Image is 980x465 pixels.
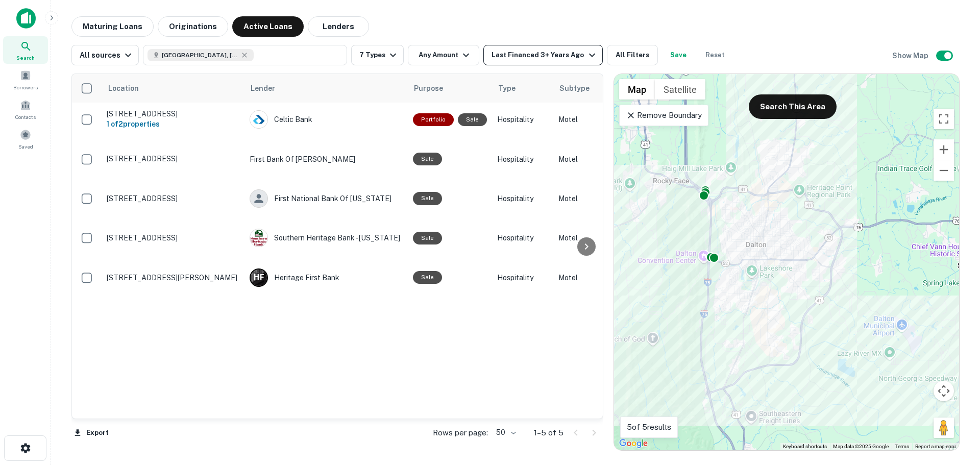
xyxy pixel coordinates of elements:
[254,272,264,283] p: H F
[492,49,598,61] div: Last Financed 3+ Years Ago
[915,444,956,449] a: Report a map error
[558,193,620,204] p: Motel
[408,74,492,103] th: Purpose
[833,444,889,449] span: Map data ©2025 Google
[662,45,695,65] button: Save your search to get updates of matches that match your search criteria.
[627,421,671,433] p: 5 of 5 results
[13,83,38,91] span: Borrowers
[71,16,154,37] button: Maturing Loans
[617,437,650,450] a: Open this area in Google Maps (opens a new window)
[162,51,238,60] span: [GEOGRAPHIC_DATA], [GEOGRAPHIC_DATA], [GEOGRAPHIC_DATA]
[483,45,602,65] button: Last Financed 3+ Years Ago
[18,142,33,151] span: Saved
[497,154,548,165] p: Hospitality
[619,79,655,100] button: Show street map
[413,232,442,244] div: Sale
[107,233,239,242] p: [STREET_ADDRESS]
[251,82,275,94] span: Lender
[16,54,35,62] span: Search
[558,232,620,243] p: Motel
[413,113,454,126] div: This is a portfolio loan with 2 properties
[626,109,702,121] p: Remove Boundary
[107,154,239,163] p: [STREET_ADDRESS]
[244,74,408,103] th: Lender
[250,110,403,129] div: Celtic Bank
[934,109,954,129] button: Toggle fullscreen view
[614,74,959,450] div: 0 0
[534,427,563,439] p: 1–5 of 5
[497,193,548,204] p: Hospitality
[558,272,620,283] p: Motel
[250,111,267,128] img: picture
[3,36,48,64] a: Search
[250,268,403,287] div: Heritage First Bank
[108,82,152,94] span: Location
[158,16,228,37] button: Originations
[492,425,518,440] div: 50
[308,16,369,37] button: Lenders
[3,125,48,153] a: Saved
[892,50,930,61] h6: Show Map
[80,49,134,61] div: All sources
[71,45,139,65] button: All sources
[102,74,244,103] th: Location
[699,45,731,65] button: Reset
[143,45,347,65] button: [GEOGRAPHIC_DATA], [GEOGRAPHIC_DATA], [GEOGRAPHIC_DATA]
[3,66,48,93] a: Borrowers
[497,114,548,125] p: Hospitality
[408,45,479,65] button: Any Amount
[617,437,650,450] img: Google
[250,229,403,247] div: Southern Heritage Bank - [US_STATE]
[497,272,548,283] p: Hospitality
[458,113,487,126] div: Sale
[413,271,442,284] div: Sale
[232,16,304,37] button: Active Loans
[749,94,837,119] button: Search This Area
[433,427,488,439] p: Rows per page:
[492,74,553,103] th: Type
[607,45,658,65] button: All Filters
[107,194,239,203] p: [STREET_ADDRESS]
[107,273,239,282] p: [STREET_ADDRESS][PERSON_NAME]
[558,114,620,125] p: Motel
[929,383,980,432] iframe: Chat Widget
[497,232,548,243] p: Hospitality
[16,8,36,29] img: capitalize-icon.png
[783,443,827,450] button: Keyboard shortcuts
[934,139,954,160] button: Zoom in
[498,82,516,94] span: Type
[558,154,620,165] p: Motel
[895,444,909,449] a: Terms (opens in new tab)
[414,82,456,94] span: Purpose
[413,153,442,165] div: Sale
[413,192,442,205] div: Sale
[250,189,403,208] div: First National Bank Of [US_STATE]
[107,118,239,130] h6: 1 of 2 properties
[934,381,954,401] button: Map camera controls
[250,229,267,247] img: picture
[559,82,590,94] span: Subtype
[250,154,403,165] p: First Bank Of [PERSON_NAME]
[553,74,625,103] th: Subtype
[934,160,954,181] button: Zoom out
[15,113,36,121] span: Contacts
[3,95,48,123] a: Contacts
[107,109,239,118] p: [STREET_ADDRESS]
[71,425,111,440] button: Export
[351,45,404,65] button: 7 Types
[655,79,705,100] button: Show satellite imagery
